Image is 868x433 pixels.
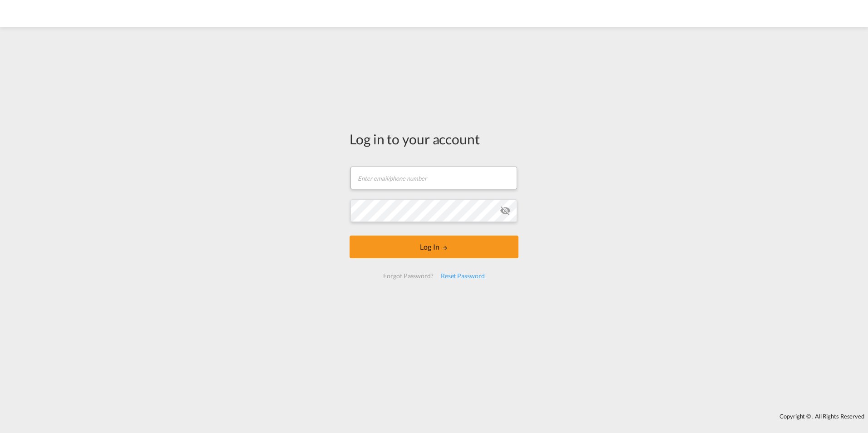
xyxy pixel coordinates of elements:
button: LOGIN [350,236,518,258]
md-icon: icon-eye-off [500,205,511,216]
div: Forgot Password? [380,268,437,284]
div: Log in to your account [350,129,518,148]
input: Enter email/phone number [350,167,517,189]
div: Reset Password [437,268,488,284]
